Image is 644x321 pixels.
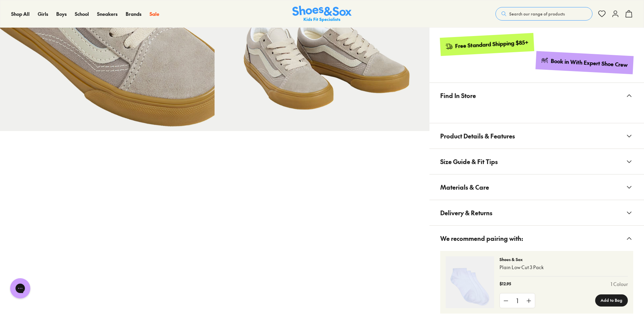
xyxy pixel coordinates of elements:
a: Free Standard Shipping $85+ [440,33,534,56]
iframe: Gorgias live chat messenger [7,276,34,301]
button: Size Guide & Fit Tips [429,149,644,174]
p: Shoes & Sox [500,256,628,262]
a: Brands [126,10,141,18]
button: Search our range of products [495,7,592,21]
span: Materials & Care [440,177,489,197]
a: Book in With Expert Shoe Crew [536,51,634,74]
span: Search our range of products [509,11,565,17]
span: Size Guide & Fit Tips [440,152,498,171]
button: We recommend pairing with: [429,226,644,251]
button: Find In Store [429,83,644,108]
p: $12.95 [500,281,511,288]
div: Book in With Expert Shoe Crew [551,57,628,69]
a: School [75,10,89,18]
a: Sale [150,10,159,18]
img: 4-356389_1 [446,256,494,308]
span: We recommend pairing with: [440,228,523,248]
p: Plain Low Cut 3 Pack [500,264,628,271]
button: Product Details & Features [429,123,644,149]
iframe: Find in Store [440,108,633,115]
div: 1 [512,293,523,308]
button: Add to Bag [595,294,628,307]
span: Delivery & Returns [440,203,492,223]
span: Find In Store [440,86,476,105]
a: Boys [56,10,67,18]
a: Sneakers [97,10,118,18]
img: SNS_Logo_Responsive.svg [292,6,352,22]
a: Girls [38,10,48,18]
button: Materials & Care [429,174,644,200]
div: Free Standard Shipping $85+ [455,39,528,50]
span: Product Details & Features [440,126,515,146]
a: Shop All [11,10,30,18]
button: Delivery & Returns [429,200,644,225]
a: Shoes & Sox [292,6,352,22]
a: 1 Colour [611,281,628,288]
